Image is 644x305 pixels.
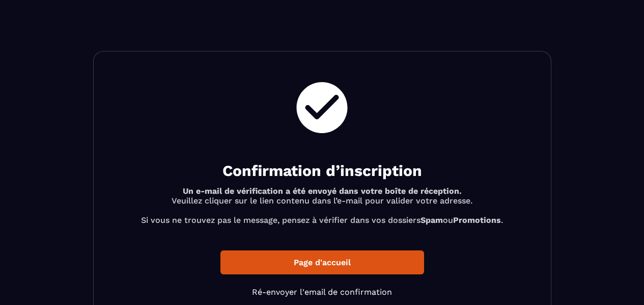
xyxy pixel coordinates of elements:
b: Un e-mail de vérification a été envoyé dans votre boîte de réception. [183,186,462,196]
b: Promotions [453,215,501,225]
b: Spam [421,215,443,225]
img: check [291,77,353,138]
p: Veuillez cliquer sur le lien contenu dans l’e-mail pour valider votre adresse. Si vous ne trouvez... [119,186,525,225]
a: Page d'accueil [220,250,424,274]
h2: Confirmation d’inscription [119,161,525,181]
a: Ré-envoyer l'email de confirmation [252,287,392,297]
